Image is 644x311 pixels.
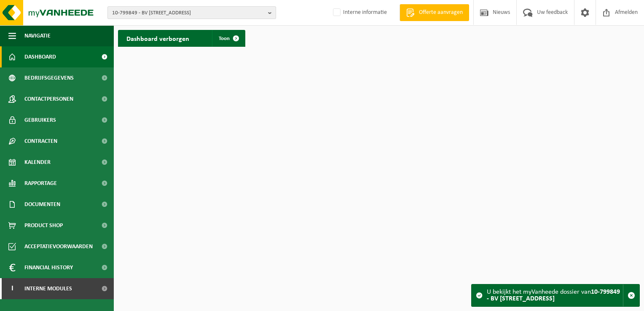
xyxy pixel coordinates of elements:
span: Acceptatievoorwaarden [24,236,93,257]
button: 10-799849 - BV [STREET_ADDRESS] [107,6,276,19]
label: Interne informatie [331,6,387,19]
span: Contracten [24,131,57,152]
a: Toon [212,30,244,47]
span: Offerte aanvragen [417,8,465,17]
span: Interne modules [24,278,72,299]
span: Documenten [24,194,60,215]
span: Rapportage [24,173,57,194]
span: 10-799849 - BV [STREET_ADDRESS] [112,7,265,19]
span: Navigatie [24,25,51,46]
span: Toon [219,36,230,41]
a: Offerte aanvragen [400,4,469,21]
span: Kalender [24,152,51,173]
span: Dashboard [24,46,56,67]
span: Gebruikers [24,110,56,131]
strong: 10-799849 - BV [STREET_ADDRESS] [487,289,620,302]
div: U bekijkt het myVanheede dossier van [487,284,623,306]
span: Financial History [24,257,73,278]
h2: Dashboard verborgen [118,30,198,46]
span: Contactpersonen [24,88,73,110]
span: Bedrijfsgegevens [24,67,74,88]
span: I [8,278,16,299]
span: Product Shop [24,215,63,236]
